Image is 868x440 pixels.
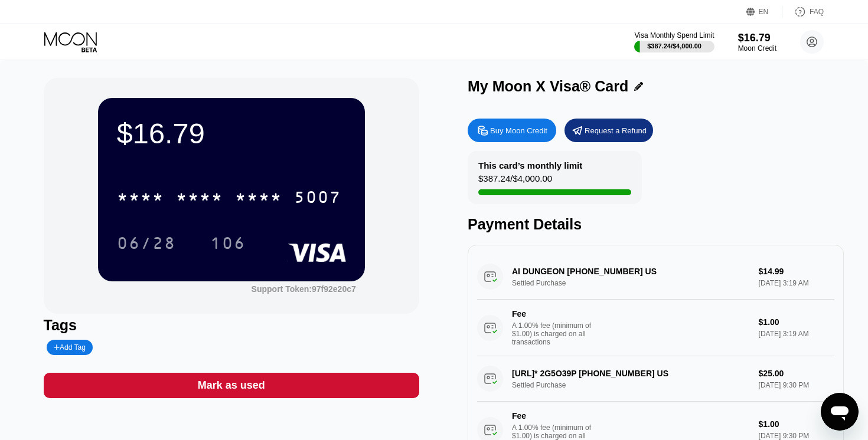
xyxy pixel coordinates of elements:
div: FAQ [782,6,824,18]
div: $16.79 [738,32,776,44]
div: Request a Refund [564,119,653,142]
div: Buy Moon Credit [468,119,556,142]
div: Moon Credit [738,44,776,52]
div: Payment Details [468,216,844,233]
div: Support Token: 97f92e20c7 [252,284,356,294]
div: This card’s monthly limit [478,160,582,170]
div: $1.00 [759,317,834,327]
div: Fee [512,309,595,318]
div: Add Tag [54,343,86,352]
div: 106 [210,235,246,254]
div: Buy Moon Credit [490,126,547,136]
div: Visa Monthly Spend Limit$387.24/$4,000.00 [634,31,714,52]
iframe: Button to launch messaging window [821,393,859,431]
div: Fee [512,411,595,421]
div: $1.00 [759,419,834,429]
div: $16.79Moon Credit [738,32,776,52]
div: 06/28 [117,235,176,254]
div: Support Token:97f92e20c7 [252,284,356,294]
div: $387.24 / $4,000.00 [647,42,701,50]
div: $387.24 / $4,000.00 [478,173,552,189]
div: EN [759,8,769,16]
div: [DATE] 9:30 PM [759,432,834,440]
div: FeeA 1.00% fee (minimum of $1.00) is charged on all transactions$1.00[DATE] 3:19 AM [477,300,834,356]
div: Tags [44,317,420,334]
div: Visa Monthly Spend Limit [634,31,714,40]
div: $16.79 [117,117,346,150]
div: 106 [201,228,254,258]
div: Request a Refund [585,126,647,136]
div: My Moon X Visa® Card [468,78,628,95]
div: 06/28 [108,228,185,258]
div: 5007 [294,189,341,208]
div: Add Tag [47,340,93,355]
div: Mark as used [44,373,420,398]
div: A 1.00% fee (minimum of $1.00) is charged on all transactions [512,321,601,346]
div: Mark as used [198,379,265,392]
div: [DATE] 3:19 AM [759,330,834,338]
div: EN [746,6,782,18]
div: FAQ [810,8,824,16]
